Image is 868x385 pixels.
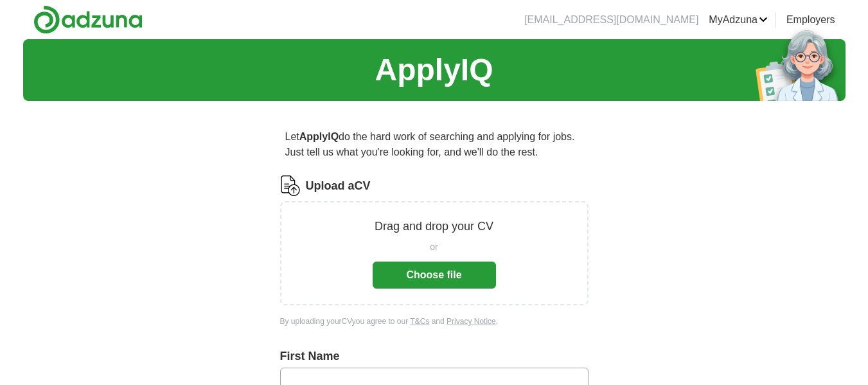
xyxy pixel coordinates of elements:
label: Upload a CV [306,177,371,195]
a: MyAdzuna [709,12,768,28]
img: Adzuna logo [33,5,143,34]
span: or [430,240,438,254]
a: T&Cs [410,317,429,326]
a: Employers [786,12,835,28]
p: Drag and drop your CV [375,218,493,235]
h1: ApplyIQ [375,47,493,93]
p: Let do the hard work of searching and applying for jobs. Just tell us what you're looking for, an... [280,124,589,165]
button: Choose file [373,262,496,289]
div: By uploading your CV you agree to our and . [280,316,589,327]
li: [EMAIL_ADDRESS][DOMAIN_NAME] [524,12,698,28]
a: Privacy Notice [447,317,496,326]
img: CV Icon [280,175,301,196]
label: First Name [280,348,589,365]
strong: ApplyIQ [299,131,339,142]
